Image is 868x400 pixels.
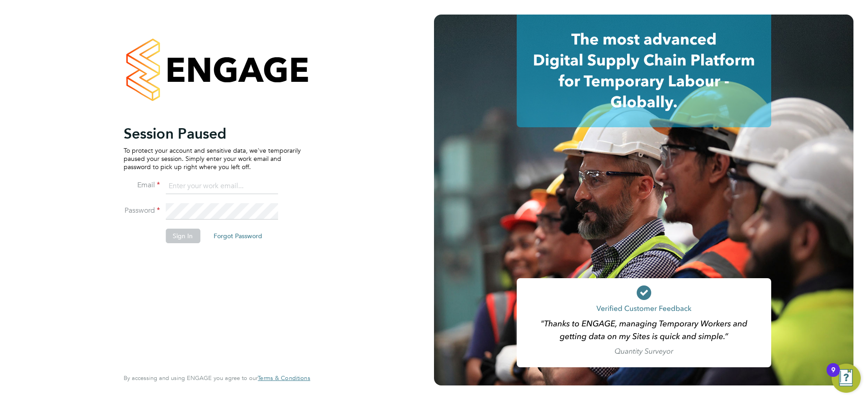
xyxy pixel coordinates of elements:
button: Forgot Password [206,229,269,243]
button: Sign In [165,229,200,243]
p: To protect your account and sensitive data, we've temporarily paused your session. Simply enter y... [124,146,301,171]
input: Enter your work email... [165,178,278,195]
h2: Session Paused [124,125,301,143]
div: 9 [831,370,835,382]
span: By accessing and using ENGAGE you agree to our [124,374,310,382]
label: Email [124,180,160,190]
label: Password [124,206,160,215]
button: Open Resource Center, 9 new notifications [832,364,861,393]
a: Terms & Conditions [258,375,310,382]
